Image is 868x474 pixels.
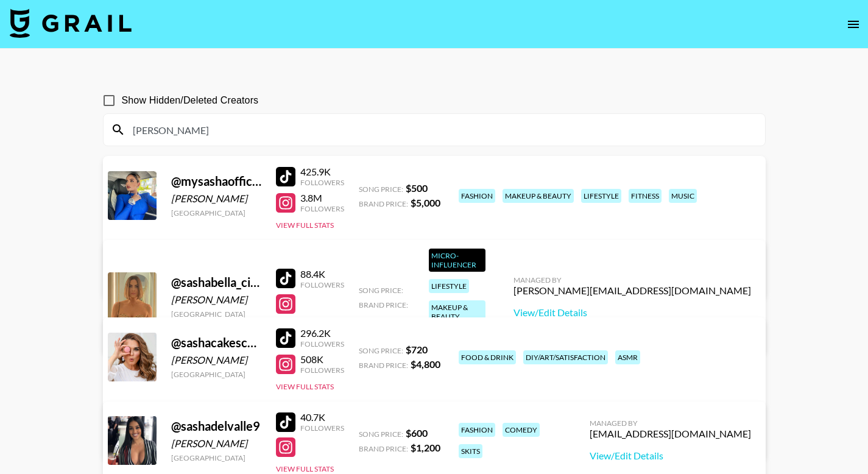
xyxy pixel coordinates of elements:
[300,204,344,213] div: Followers
[171,174,261,189] div: @ mysashaofficial
[300,166,344,178] div: 425.9K
[171,370,261,379] div: [GEOGRAPHIC_DATA]
[359,430,403,439] span: Song Price:
[171,437,261,450] div: [PERSON_NAME]
[359,361,408,370] span: Brand Price:
[590,450,751,462] a: View/Edit Details
[411,197,440,208] strong: $ 5,000
[513,306,751,319] a: View/Edit Details
[459,189,495,203] div: fashion
[171,275,261,290] div: @ sashabella_cinderella
[300,192,344,204] div: 3.8M
[359,199,408,208] span: Brand Price:
[429,279,469,293] div: lifestyle
[359,300,408,310] span: Brand Price:
[581,189,621,203] div: lifestyle
[429,249,485,272] div: Micro-Influencer
[503,423,540,437] div: comedy
[122,93,259,108] span: Show Hidden/Deleted Creators
[590,419,751,428] div: Managed By
[406,427,428,439] strong: $ 600
[359,185,403,194] span: Song Price:
[513,285,751,297] div: [PERSON_NAME][EMAIL_ADDRESS][DOMAIN_NAME]
[300,268,344,280] div: 88.4K
[171,294,261,306] div: [PERSON_NAME]
[300,339,344,348] div: Followers
[300,423,344,433] div: Followers
[503,189,574,203] div: makeup & beauty
[841,12,866,37] button: open drawer
[300,178,344,187] div: Followers
[406,344,428,355] strong: $ 720
[459,444,482,458] div: skits
[276,464,334,473] button: View Full Stats
[629,189,662,203] div: fitness
[276,221,334,230] button: View Full Stats
[411,358,440,370] strong: $ 4,800
[300,280,344,289] div: Followers
[171,335,261,350] div: @ sashacakeschicago
[276,382,334,391] button: View Full Stats
[523,350,608,364] div: diy/art/satisfaction
[615,350,640,364] div: asmr
[429,300,485,324] div: makeup & beauty
[171,193,261,205] div: [PERSON_NAME]
[359,346,403,355] span: Song Price:
[10,9,132,38] img: Grail Talent
[459,350,516,364] div: food & drink
[171,453,261,462] div: [GEOGRAPHIC_DATA]
[300,353,344,366] div: 508K
[590,428,751,440] div: [EMAIL_ADDRESS][DOMAIN_NAME]
[669,189,697,203] div: music
[171,208,261,218] div: [GEOGRAPHIC_DATA]
[406,182,428,194] strong: $ 500
[300,327,344,339] div: 296.2K
[171,310,261,319] div: [GEOGRAPHIC_DATA]
[300,411,344,423] div: 40.7K
[300,366,344,375] div: Followers
[125,120,758,140] input: Search by User Name
[411,442,440,453] strong: $ 1,200
[171,419,261,434] div: @ sashadelvalle9
[459,423,495,437] div: fashion
[359,444,408,453] span: Brand Price:
[513,275,751,285] div: Managed By
[359,286,403,295] span: Song Price:
[171,354,261,366] div: [PERSON_NAME]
